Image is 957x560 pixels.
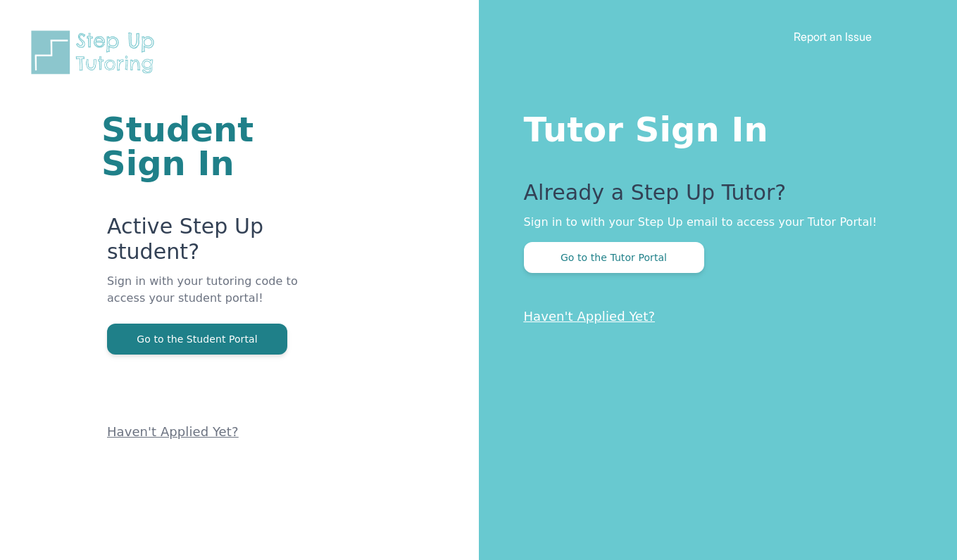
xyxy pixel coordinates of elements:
[524,214,901,231] p: Sign in to with your Step Up email to access your Tutor Portal!
[524,107,901,146] h1: Tutor Sign In
[107,424,239,439] a: Haven't Applied Yet?
[524,309,656,324] a: Haven't Applied Yet?
[28,28,163,77] img: Step Up Tutoring horizontal logo
[524,250,704,264] a: Go to the Tutor Portal
[101,113,310,180] h1: Student Sign In
[524,180,901,214] p: Already a Step Up Tutor?
[524,242,704,273] button: Go to the Tutor Portal
[794,30,872,44] a: Report an Issue
[107,332,287,345] a: Go to the Student Portal
[107,324,287,355] button: Go to the Student Portal
[107,273,310,324] p: Sign in with your tutoring code to access your student portal!
[107,214,310,273] p: Active Step Up student?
